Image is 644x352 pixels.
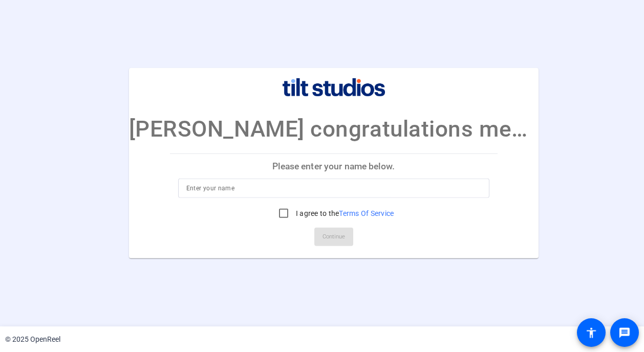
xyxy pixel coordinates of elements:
[283,78,385,97] img: company-logo
[129,112,539,146] p: [PERSON_NAME] congratulations message
[339,209,394,217] a: Terms Of Service
[294,208,394,218] label: I agree to the
[186,182,481,194] input: Enter your name
[5,334,60,345] div: © 2025 OpenReel
[170,154,498,179] p: Please enter your name below.
[585,326,597,339] mat-icon: accessibility
[618,326,631,339] mat-icon: message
